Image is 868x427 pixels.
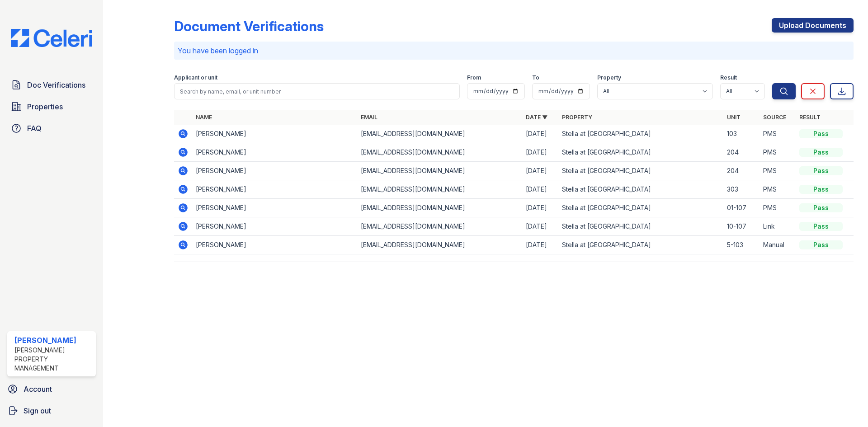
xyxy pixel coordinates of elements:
[799,203,843,212] div: Pass
[27,123,42,134] span: FAQ
[24,405,51,416] span: Sign out
[759,199,796,217] td: PMS
[196,114,212,121] a: Name
[723,199,759,217] td: 01-107
[799,240,843,249] div: Pass
[772,18,854,33] a: Upload Documents
[522,180,558,199] td: [DATE]
[597,74,621,81] label: Property
[361,114,377,121] a: Email
[799,222,843,231] div: Pass
[174,83,460,99] input: Search by name, email, or unit number
[14,335,92,346] div: [PERSON_NAME]
[192,125,357,143] td: [PERSON_NAME]
[799,148,843,157] div: Pass
[723,180,759,199] td: 303
[558,217,723,236] td: Stella at [GEOGRAPHIC_DATA]
[526,114,547,121] a: Date ▼
[467,74,481,81] label: From
[7,98,96,116] a: Properties
[723,162,759,180] td: 204
[799,166,843,175] div: Pass
[720,74,737,81] label: Result
[799,129,843,138] div: Pass
[4,380,99,398] a: Account
[24,384,52,394] span: Account
[759,162,796,180] td: PMS
[174,18,324,34] div: Document Verifications
[192,236,357,254] td: [PERSON_NAME]
[723,125,759,143] td: 103
[799,114,821,121] a: Result
[192,162,357,180] td: [PERSON_NAME]
[723,143,759,162] td: 204
[723,236,759,254] td: 5-103
[192,199,357,217] td: [PERSON_NAME]
[27,80,85,90] span: Doc Verifications
[522,162,558,180] td: [DATE]
[522,125,558,143] td: [DATE]
[192,217,357,236] td: [PERSON_NAME]
[7,76,96,94] a: Doc Verifications
[4,29,99,47] img: CE_Logo_Blue-a8612792a0a2168367f1c8372b55b34899dd931a85d93a1a3d3e32e68fde9ad4.png
[357,180,522,199] td: [EMAIL_ADDRESS][DOMAIN_NAME]
[558,180,723,199] td: Stella at [GEOGRAPHIC_DATA]
[727,114,741,121] a: Unit
[759,143,796,162] td: PMS
[522,217,558,236] td: [DATE]
[522,143,558,162] td: [DATE]
[192,143,357,162] td: [PERSON_NAME]
[357,217,522,236] td: [EMAIL_ADDRESS][DOMAIN_NAME]
[558,125,723,143] td: Stella at [GEOGRAPHIC_DATA]
[357,199,522,217] td: [EMAIL_ADDRESS][DOMAIN_NAME]
[7,119,96,137] a: FAQ
[357,236,522,254] td: [EMAIL_ADDRESS][DOMAIN_NAME]
[178,45,850,56] p: You have been logged in
[4,402,99,420] a: Sign out
[759,236,796,254] td: Manual
[357,162,522,180] td: [EMAIL_ADDRESS][DOMAIN_NAME]
[759,217,796,236] td: Link
[558,236,723,254] td: Stella at [GEOGRAPHIC_DATA]
[14,346,92,373] div: [PERSON_NAME] Property Management
[763,114,786,121] a: Source
[174,74,217,81] label: Applicant or unit
[522,199,558,217] td: [DATE]
[357,125,522,143] td: [EMAIL_ADDRESS][DOMAIN_NAME]
[27,101,63,112] span: Properties
[562,114,592,121] a: Property
[759,125,796,143] td: PMS
[759,180,796,199] td: PMS
[558,162,723,180] td: Stella at [GEOGRAPHIC_DATA]
[558,143,723,162] td: Stella at [GEOGRAPHIC_DATA]
[192,180,357,199] td: [PERSON_NAME]
[357,143,522,162] td: [EMAIL_ADDRESS][DOMAIN_NAME]
[522,236,558,254] td: [DATE]
[723,217,759,236] td: 10-107
[799,185,843,194] div: Pass
[532,74,539,81] label: To
[558,199,723,217] td: Stella at [GEOGRAPHIC_DATA]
